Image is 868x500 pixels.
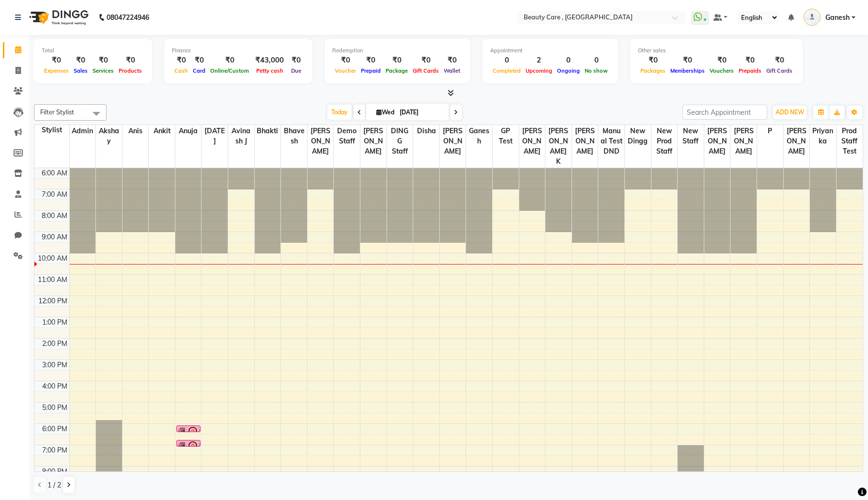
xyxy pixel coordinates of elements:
[707,67,736,74] span: Vouchers
[490,47,610,55] div: Appointment
[175,125,201,137] span: Anuja
[651,125,678,157] span: New Prod Staff
[40,381,69,391] div: 4:00 PM
[383,55,410,66] div: ₹0
[784,125,810,157] span: [PERSON_NAME]
[764,67,795,74] span: Gift Cards
[172,67,190,74] span: Cash
[730,125,757,157] span: [PERSON_NAME]
[40,189,69,200] div: 7:00 AM
[40,317,69,328] div: 1:00 PM
[582,55,610,66] div: 0
[172,47,305,55] div: Finance
[42,55,71,66] div: ₹0
[374,109,397,116] span: Wed
[71,55,90,66] div: ₹0
[36,253,69,264] div: 10:00 AM
[736,55,764,66] div: ₹0
[810,125,836,147] span: Priyanka
[40,339,69,349] div: 2:00 PM
[288,55,305,66] div: ₹0
[490,55,523,66] div: 0
[466,125,492,147] span: Ganesh
[251,55,288,66] div: ₹43,000
[40,467,69,477] div: 8:00 PM
[42,47,144,55] div: Total
[572,125,598,157] span: [PERSON_NAME]
[90,67,116,74] span: Services
[358,67,383,74] span: Prepaid
[177,426,200,432] div: [PERSON_NAME] 1, TK01, 06:05 PM-06:55 PM, [DEMOGRAPHIC_DATA] Hair Setting
[281,125,307,147] span: bhavesh
[36,275,69,285] div: 11:00 AM
[42,67,71,74] span: Expenses
[327,105,352,120] span: Today
[228,125,254,147] span: Avinash J
[90,55,116,66] div: ₹0
[34,125,69,135] div: Stylist
[149,125,175,137] span: Ankit
[332,47,463,55] div: Redemption
[383,67,410,74] span: Package
[289,67,304,74] span: Due
[40,403,69,413] div: 5:00 PM
[96,125,122,147] span: Akshay
[523,67,555,74] span: Upcoming
[201,125,228,147] span: [DATE]
[40,211,69,221] div: 8:00 AM
[582,67,610,74] span: No show
[555,55,582,66] div: 0
[441,55,463,66] div: ₹0
[825,13,850,23] span: Ganesh
[36,296,69,306] div: 12:00 PM
[775,109,804,116] span: ADD NEW
[190,55,208,66] div: ₹0
[523,55,555,66] div: 2
[40,445,69,455] div: 7:00 PM
[334,125,360,147] span: Demo staff
[410,55,441,66] div: ₹0
[208,55,251,66] div: ₹0
[638,47,795,55] div: Other sales
[764,55,795,66] div: ₹0
[555,67,582,74] span: Ongoing
[490,67,523,74] span: Completed
[358,55,383,66] div: ₹0
[71,67,90,74] span: Sales
[190,67,208,74] span: Card
[255,125,281,137] span: Bhakti
[413,125,439,137] span: Disha
[308,125,334,157] span: [PERSON_NAME]
[40,168,69,178] div: 6:00 AM
[638,67,668,74] span: Packages
[116,67,144,74] span: Products
[70,125,96,137] span: Admin
[678,125,704,147] span: new staff
[397,105,445,120] input: 2025-10-01
[332,67,358,74] span: Voucher
[116,55,144,66] div: ₹0
[332,55,358,66] div: ₹0
[757,125,783,137] span: p
[177,440,200,446] div: [PERSON_NAME] 1, TK01, 06:05 PM-06:55 PM, [DEMOGRAPHIC_DATA] Hair Setting
[410,67,441,74] span: Gift Cards
[47,480,61,490] span: 1 / 2
[736,67,764,74] span: Prepaids
[123,125,149,137] span: Anis
[625,125,651,147] span: New Dingg
[519,125,545,157] span: [PERSON_NAME]
[773,106,806,119] button: ADD NEW
[387,125,413,157] span: DINGG Staff
[598,125,624,157] span: Manual Test DND
[804,9,821,26] img: Ganesh
[682,105,767,120] input: Search Appointment
[668,67,707,74] span: Memberships
[40,108,74,116] span: Filter Stylist
[668,55,707,66] div: ₹0
[25,4,91,31] img: logo
[638,55,668,66] div: ₹0
[441,67,463,74] span: Wallet
[40,360,69,370] div: 3:00 PM
[493,125,519,147] span: GP Test
[440,125,466,157] span: [PERSON_NAME]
